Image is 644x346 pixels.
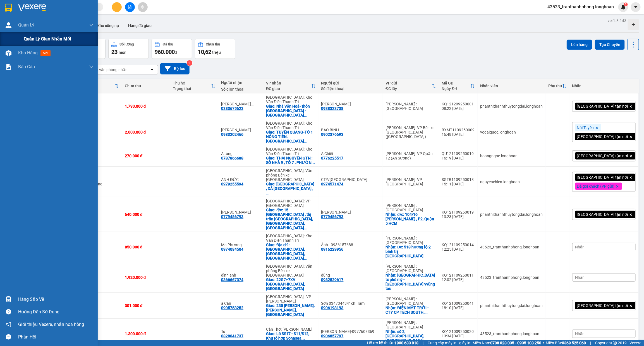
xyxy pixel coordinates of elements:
[266,264,316,277] div: [GEOGRAPHIC_DATA]: Văn phòng Bến xe [GEOGRAPHIC_DATA]
[141,5,145,9] span: aim
[266,243,316,260] div: Giao: Địa chỉ: Sân golf Vân Trì, Thôn Thọ Đa, xã Thiên Lộc (đc cũ: Thôn Thọ Đa, Xã Kim Nỗ, Huyện ...
[442,273,475,277] div: KQ121109250011
[321,177,380,182] div: CTY/NHẬT TRƯỜNG PHÚC
[321,306,344,310] div: 0906193193
[93,19,124,32] button: Kho công nợ
[386,273,436,291] div: Nhận: tân phước tx phú mỹ - BÀ Rịa vvũng tàu
[577,125,594,130] span: Nối Tuyến
[18,50,38,55] span: Kho hàng
[394,341,418,345] strong: 1900 633 818
[266,303,316,317] div: Giao: 235 Bế Văn Đàn,Thanh Khê, Đà Nẵng
[266,327,316,332] div: Cần Thơ: [PERSON_NAME]
[75,79,122,93] th: Toggle SortBy
[321,273,380,277] div: dũng
[6,50,11,56] img: warehouse-icon
[321,277,344,282] div: 0982829617
[386,297,436,306] div: [PERSON_NAME] : [GEOGRAPHIC_DATA]
[112,2,122,12] button: plus
[221,106,243,111] div: 0383675623
[386,125,436,139] div: [PERSON_NAME]: VP Bến xe [GEOGRAPHIC_DATA] ([GEOGRAPHIC_DATA])
[442,102,475,106] div: KQ121209250001
[187,60,192,66] sup: 2
[266,294,316,303] div: [GEOGRAPHIC_DATA] : VP [PERSON_NAME]
[221,273,260,277] div: đình anh
[575,245,585,249] span: Nhãn
[312,160,315,165] span: ...
[125,212,167,217] div: 640.000 đ
[595,40,625,50] button: Tạo Chuyến
[160,63,190,74] button: Bộ lọc
[125,332,167,336] div: 1.300.000 đ
[442,106,475,111] div: 08:22 [DATE]
[543,342,544,344] span: ⚪️
[386,81,432,85] div: VP gửi
[304,226,307,230] span: ...
[321,247,344,251] div: 0916229956
[78,182,119,186] div: Tại văn phòng
[111,49,118,55] span: 23
[89,65,94,69] span: down
[386,177,436,186] div: [PERSON_NAME]: VP [GEOGRAPHIC_DATA]
[386,203,436,212] div: [PERSON_NAME] : [GEOGRAPHIC_DATA]
[480,332,543,336] div: 43523_tranthanhphong.longhoan
[428,340,471,346] span: Cung cấp máy in - giấy in:
[18,321,84,328] span: Giới thiệu Vexere, nhận hoa hồng
[367,340,418,346] span: Hỗ trợ kỹ thuật:
[386,306,436,314] div: Nhận: ĐIỆN MẶT TRỜI - CTY CP TECH SOUTH, Nguyễn Gia Thiều, Phường 12, Vũng Tàu, Bà Rịa - Vũng Tàu
[266,130,316,143] div: Giao: TUYÊN QUANG-TỔ 1 NÔNG TIẾN,TP TUYÊN QUANG
[442,277,475,282] div: 12:02 [DATE]
[221,243,260,247] div: Ms.Phương-
[266,121,316,130] div: [GEOGRAPHIC_DATA]: Kho Văn Điển Thanh Trì
[266,277,316,291] div: Giao: 22G7+7XV Hoành Bồ, Quảng Ninh
[266,81,311,85] div: VP nhận
[613,341,617,345] span: copyright
[6,22,11,28] img: warehouse-icon
[6,296,11,302] img: warehouse-icon
[18,308,94,316] div: Hướng dẫn sử dụng
[442,128,475,132] div: BXMT1109250009
[40,50,51,56] span: mới
[480,154,543,158] div: hoangngoc.longhoan
[108,39,149,59] button: Số lượng23món
[150,67,154,72] svg: open
[221,247,243,251] div: 0974084504
[212,50,221,55] span: triệu
[221,214,243,219] div: 0779486793
[304,256,307,260] span: ...
[266,95,316,104] div: [GEOGRAPHIC_DATA]: Kho Văn Điển Thanh Trì
[321,301,380,306] div: Sơn 0347344341chị Tâm
[266,234,316,243] div: [GEOGRAPHIC_DATA]: Kho Văn Điển Thanh Trì
[575,332,585,336] span: Nhãn
[386,102,436,111] div: [PERSON_NAME] : [GEOGRAPHIC_DATA]
[549,84,562,88] div: Phụ thu
[173,86,211,91] div: Trạng thái
[562,341,586,345] strong: 0369 525 060
[423,340,423,346] span: |
[6,334,11,340] span: message
[321,132,344,137] div: 0902376693
[442,132,475,137] div: 16:48 [DATE]
[321,210,380,214] div: Lê Thịnh
[125,84,167,88] div: Chưa thu
[301,336,305,340] span: ...
[386,212,436,226] div: Nhận: đ/c: 104/16 Nguyễn Trãi , P2, Quận 5 HCM
[125,130,167,134] div: 2.000.000 đ
[128,5,132,9] span: file-add
[115,5,119,9] span: plus
[625,3,627,6] span: 1
[206,42,220,46] div: Chưa thu
[480,130,543,134] div: vodaiquoc.longhoan
[221,128,260,132] div: HOÀNG TÙNG
[424,310,428,314] span: ...
[18,295,94,304] div: Hàng sắp về
[119,42,134,46] div: Số lượng
[125,154,167,158] div: 270.000 đ
[304,113,307,117] span: ...
[155,49,175,55] span: 960.000
[442,182,475,186] div: 15:11 [DATE]
[5,4,12,12] img: logo-vxr
[608,18,626,24] div: ver 1.8.143
[321,329,380,334] div: Chị Hồng-0977608369
[221,329,260,334] div: Tú
[266,182,316,195] div: Giao: VINHOMES DƯƠNG KINH , XÃ ĐẠI ĐỒNG , HUYỆN KIẾN THỤY , TP HẢI PHÒNG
